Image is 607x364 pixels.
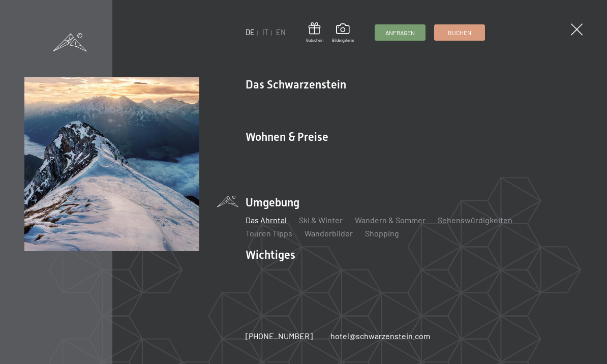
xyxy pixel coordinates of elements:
a: Gutschein [306,22,323,43]
span: Buchen [448,28,471,37]
a: hotel@schwarzenstein.com [330,330,430,342]
span: [PHONE_NUMBER] [246,331,313,341]
a: Ski & Winter [299,215,343,225]
a: Bildergalerie [332,23,354,43]
span: Gutschein [306,38,323,43]
a: IT [262,28,268,37]
a: Buchen [435,25,484,40]
span: Anfragen [385,28,414,37]
a: [PHONE_NUMBER] [246,330,313,342]
a: Das Ahrntal [246,215,287,225]
span: Bildergalerie [332,38,354,43]
a: Wanderbilder [305,228,353,238]
a: Anfragen [375,25,424,40]
a: Sehenswürdigkeiten [438,215,512,225]
a: Shopping [365,228,399,238]
a: Touren Tipps [246,228,292,238]
a: EN [276,28,286,37]
a: DE [246,28,255,37]
a: Wandern & Sommer [355,215,426,225]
